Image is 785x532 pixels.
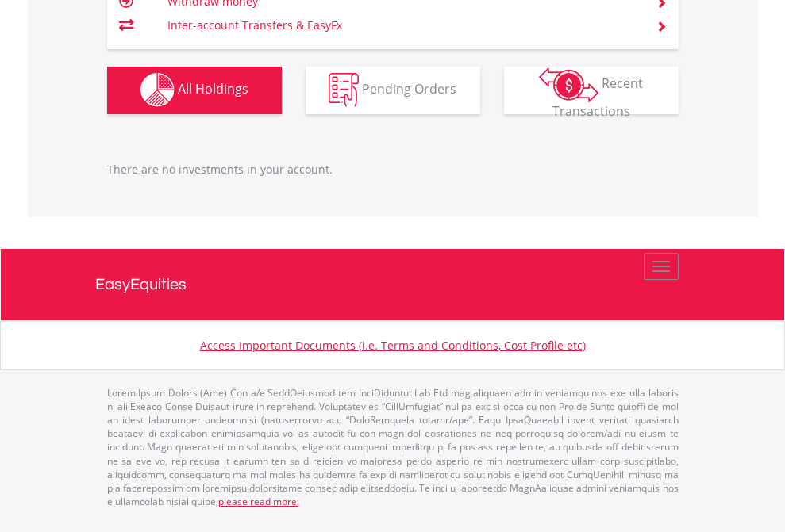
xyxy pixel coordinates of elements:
p: Lorem Ipsum Dolors (Ame) Con a/e SeddOeiusmod tem InciDiduntut Lab Etd mag aliquaen admin veniamq... [107,386,679,508]
span: Pending Orders [362,80,456,98]
a: EasyEquities [95,249,691,320]
p: There are no investments in your account. [107,162,679,178]
button: Pending Orders [306,67,480,114]
button: All Holdings [107,67,282,114]
img: transactions-zar-wht.png [539,67,598,102]
img: holdings-wht.png [140,73,175,107]
span: All Holdings [178,80,248,98]
span: Recent Transactions [552,75,644,120]
a: please read more: [218,495,299,508]
button: Recent Transactions [504,67,679,114]
a: Access Important Documents (i.e. Terms and Conditions, Cost Profile etc) [200,338,586,353]
td: Inter-account Transfers & EasyFx [167,13,637,37]
img: pending_instructions-wht.png [329,73,359,107]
